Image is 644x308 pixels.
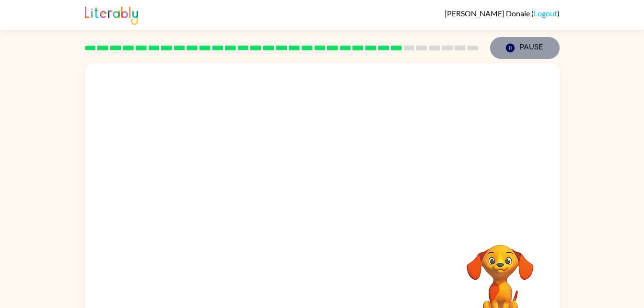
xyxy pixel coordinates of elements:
[490,37,560,59] button: Pause
[445,9,531,18] span: [PERSON_NAME] Donaie
[85,4,138,25] img: Literably
[445,9,560,18] div: ( )
[534,9,557,18] a: Logout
